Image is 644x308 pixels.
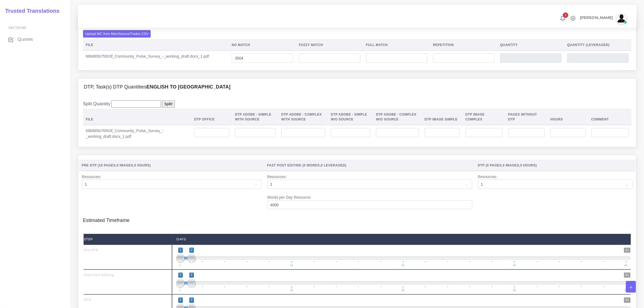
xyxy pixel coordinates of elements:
[580,16,613,19] span: [PERSON_NAME]
[588,109,631,125] th: Comment
[83,125,191,142] td: 68b865b75503f_Community_Pulse_Survey_-_working_draft.docx_1.pdf
[232,109,278,125] th: DTP Adobe - Simple With Source
[83,51,229,66] td: 68b865b75503f_Community_Pulse_Survey_-_working_draft.docx_1.pdf
[373,109,422,125] th: DTP Adobe - Complex W/O Source
[84,273,114,277] strong: Fast Post Editing
[289,264,294,267] span: 11
[321,163,345,167] span: 0 Leveraged
[84,248,98,252] strong: Pre DTP
[503,163,519,167] span: 0 Images
[278,109,328,125] th: DTP Adobe - Complex With Source
[79,160,265,171] th: Pre DTP ( , , )
[83,40,229,51] th: File
[401,264,405,267] span: 21
[179,264,182,267] span: 1
[176,237,186,241] strong: Days
[475,160,636,171] th: DTP ( , , )
[84,298,91,302] strong: DTP
[624,289,628,291] span: 41
[328,109,373,125] th: DTP Adobe - Simple W/O Source
[83,100,111,107] label: Split Quantity
[264,171,475,212] td: Resources: Words per Day Resource:
[505,109,548,125] th: Pages Without DTP
[1,6,60,15] a: Trusted Translations
[563,12,568,18] span: 1
[1,8,60,14] h2: Trusted Translations
[189,297,194,303] span: 2
[577,13,629,24] a: [PERSON_NAME]avatar
[178,273,183,278] span: 1
[8,26,26,30] span: Sections
[401,289,405,291] span: 21
[616,13,627,24] img: avatar
[83,212,632,224] h4: Estimated Timeframe
[487,163,502,167] span: 0 Pages
[83,30,151,37] label: Upload WC from MemSource/Trados CSV
[134,163,150,167] span: 0 Hours
[4,34,66,45] a: Quotes
[84,84,230,90] h4: DTP, Task(s) DTP Quantities
[83,109,191,125] th: File
[147,84,231,90] b: English TO [GEOGRAPHIC_DATA]
[548,109,588,125] th: Hours
[512,289,517,291] span: 31
[512,264,517,267] span: 31
[304,163,320,167] span: 0 Words
[430,40,497,51] th: Repetition
[624,264,628,267] span: 41
[289,289,294,291] span: 11
[558,15,567,21] a: 1
[520,163,536,167] span: 0 Hours
[179,289,182,291] span: 1
[78,96,636,147] div: DTP, Task(s) DTP QuantitiesEnglish TO [GEOGRAPHIC_DATA]
[564,40,631,51] th: Quantity (Leveraged)
[117,163,133,167] span: 0 Images
[18,36,33,42] span: Quotes
[189,273,194,278] span: 2
[422,109,463,125] th: DTP Image Simple
[296,40,363,51] th: Fuzzy Match
[191,109,232,125] th: DTP Office
[79,171,265,212] td: Resources:
[178,297,183,303] span: 1
[264,160,475,171] th: Fast Post Editing ( , )
[624,273,630,278] span: 41
[363,40,430,51] th: Full Match
[624,248,630,253] span: 41
[229,40,296,51] th: No Match
[624,297,630,303] span: 41
[78,78,636,96] div: DTP, Task(s) DTP QuantitiesEnglish TO [GEOGRAPHIC_DATA]
[162,100,175,108] input: Split!
[78,25,636,70] div: MT+FPE, Task(s) Fast Post Editing QuantitiesEnglish TO [GEOGRAPHIC_DATA]
[189,248,194,253] span: 2
[497,40,564,51] th: Quantity
[463,109,505,125] th: DTP Image Complex
[178,248,183,253] span: 1
[99,163,116,167] span: 16 Pages
[475,171,636,212] td: Resources:
[84,237,93,241] strong: Step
